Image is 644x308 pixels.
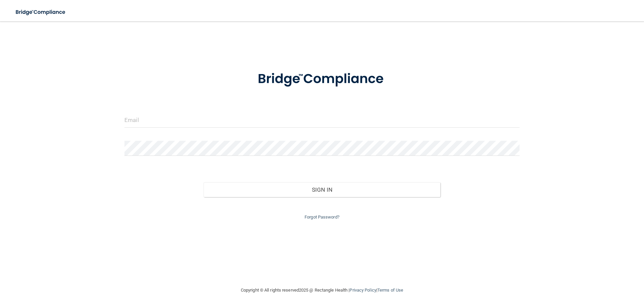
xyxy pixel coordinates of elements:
[204,182,441,197] button: Sign In
[350,288,376,293] a: Privacy Policy
[124,113,520,128] input: Email
[200,280,444,301] div: Copyright © All rights reserved 2025 @ Rectangle Health | |
[244,62,400,97] img: bridge_compliance_login_screen.278c3ca4.svg
[10,5,72,19] img: bridge_compliance_login_screen.278c3ca4.svg
[305,214,339,220] a: Forgot Password?
[528,260,636,287] iframe: Drift Widget Chat Controller
[377,288,403,293] a: Terms of Use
